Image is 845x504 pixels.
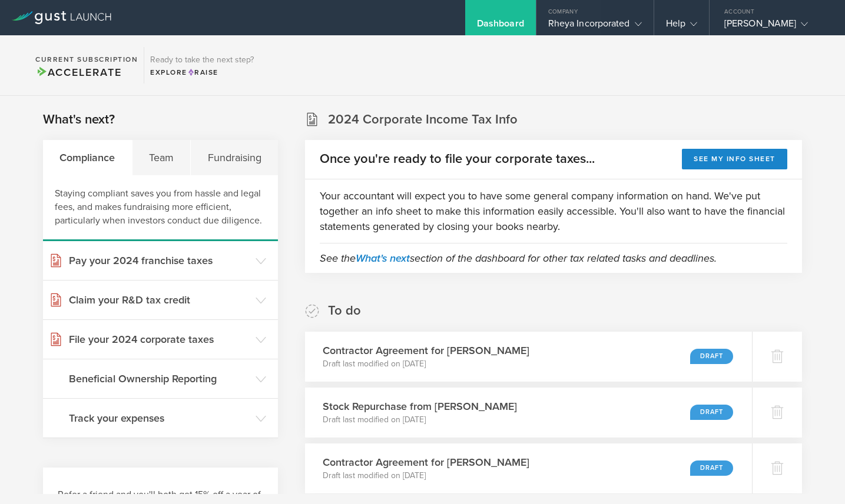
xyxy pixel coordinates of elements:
[323,470,529,482] p: Draft last modified on [DATE]
[724,18,824,35] div: [PERSON_NAME]
[328,302,361,319] h2: To do
[305,332,752,382] div: Contractor Agreement for [PERSON_NAME]Draft last modified on [DATE]Draft
[43,175,278,241] div: Staying compliant saves you from hassle and legal fees, and makes fundraising more efficient, par...
[323,414,517,426] p: Draft last modified on [DATE]
[150,56,254,64] h3: Ready to take the next step?
[548,18,642,35] div: Rheya Incorporated
[35,56,138,63] h2: Current Subscription
[69,253,250,268] h3: Pay your 2024 franchise taxes
[132,140,191,175] div: Team
[305,388,752,438] div: Stock Repurchase from [PERSON_NAME]Draft last modified on [DATE]Draft
[690,405,733,420] div: Draft
[69,371,250,386] h3: Beneficial Ownership Reporting
[69,332,250,347] h3: File your 2024 corporate taxes
[328,111,518,128] h2: 2024 Corporate Income Tax Info
[323,343,529,358] h3: Contractor Agreement for [PERSON_NAME]
[690,349,733,364] div: Draft
[323,358,529,370] p: Draft last modified on [DATE]
[690,460,733,476] div: Draft
[666,18,697,35] div: Help
[191,140,278,175] div: Fundraising
[682,149,787,169] button: See my info sheet
[69,292,250,308] h3: Claim your R&D tax credit
[150,67,254,78] div: Explore
[323,399,517,414] h3: Stock Repurchase from [PERSON_NAME]
[69,410,250,426] h3: Track your expenses
[320,151,595,168] h2: Once you're ready to file your corporate taxes...
[477,18,524,35] div: Dashboard
[786,448,845,504] iframe: Chat Widget
[43,140,132,175] div: Compliance
[320,252,717,265] em: See the section of the dashboard for other tax related tasks and deadlines.
[144,47,260,84] div: Ready to take the next step?ExploreRaise
[323,455,529,470] h3: Contractor Agreement for [PERSON_NAME]
[187,68,218,76] span: Raise
[320,188,787,234] p: Your accountant will expect you to have some general company information on hand. We've put toget...
[35,66,121,79] span: Accelerate
[356,252,410,265] a: What's next
[43,111,115,128] h2: What's next?
[305,443,752,493] div: Contractor Agreement for [PERSON_NAME]Draft last modified on [DATE]Draft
